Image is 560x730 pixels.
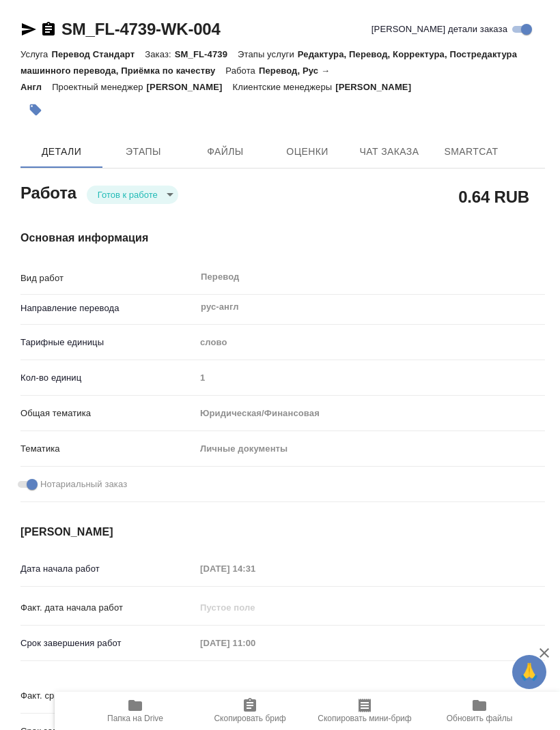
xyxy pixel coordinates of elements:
[195,559,315,579] input: Пустое поле
[233,82,336,92] p: Клиентские менеджеры
[94,189,162,201] button: Готов к работе
[422,692,537,730] button: Обновить файлы
[275,143,340,160] span: Оценки
[20,21,37,38] button: Скопировать ссылку для ЯМессенджера
[78,692,193,730] button: Папка на Drive
[318,714,411,723] span: Скопировать мини-бриф
[193,692,307,730] button: Скопировать бриф
[193,143,258,160] span: Файлы
[20,272,195,285] p: Вид работ
[87,186,178,204] div: Готов к работе
[20,336,195,349] p: Тарифные единицы
[20,562,195,576] p: Дата начала работ
[145,49,174,59] p: Заказ:
[307,692,422,730] button: Скопировать мини-бриф
[195,402,545,425] div: Юридическая/Финансовая
[238,49,298,59] p: Этапы услуги
[195,437,545,461] div: Личные документы
[20,95,51,125] button: Добавить тэг
[372,23,507,36] span: [PERSON_NAME] детали заказа
[20,637,195,650] p: Срок завершения работ
[20,442,195,456] p: Тематика
[20,407,195,420] p: Общая тематика
[147,82,233,92] p: [PERSON_NAME]
[111,143,176,160] span: Этапы
[20,49,51,59] p: Услуга
[20,371,195,385] p: Кол-во единиц
[20,524,545,540] h4: [PERSON_NAME]
[20,179,76,204] h2: Работа
[335,82,421,92] p: [PERSON_NAME]
[195,331,545,354] div: слово
[195,686,315,705] input: Пустое поле
[195,598,315,617] input: Пустое поле
[195,368,545,388] input: Пустое поле
[20,601,195,615] p: Факт. дата начала работ
[20,689,195,703] p: Факт. срок заверш. работ
[175,49,238,59] p: SM_FL-4739
[458,185,529,208] h2: 0.64 RUB
[20,302,195,315] p: Направление перевода
[107,714,163,723] span: Папка на Drive
[20,230,545,246] h4: Основная информация
[518,658,541,686] span: 🙏
[51,49,145,59] p: Перевод Стандарт
[40,21,57,38] button: Скопировать ссылку
[438,143,504,160] span: SmartCat
[40,478,127,491] span: Нотариальный заказ
[356,143,422,160] span: Чат заказа
[214,714,285,723] span: Скопировать бриф
[195,633,315,653] input: Пустое поле
[225,65,259,76] p: Работа
[512,655,546,689] button: 🙏
[52,82,146,92] p: Проектный менеджер
[447,714,513,723] span: Обновить файлы
[29,143,94,160] span: Детали
[61,20,221,38] a: SM_FL-4739-WK-004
